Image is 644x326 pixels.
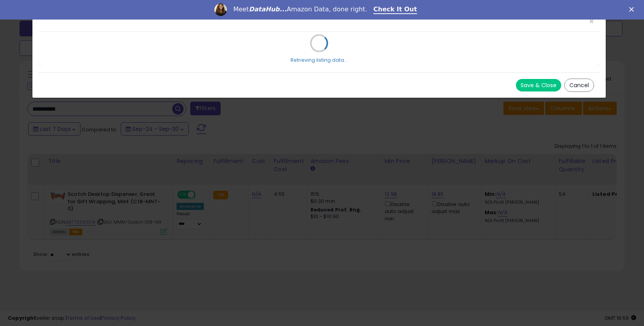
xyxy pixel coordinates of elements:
[589,16,594,27] span: ×
[373,5,417,14] a: Check It Out
[291,57,348,64] div: Retrieving listing data...
[214,4,227,16] img: Profile image for Georgie
[516,79,561,91] button: Save & Close
[233,5,367,13] div: Meet Amazon Data, done right.
[249,5,287,13] i: DataHub...
[564,79,594,92] button: Cancel
[629,7,637,12] div: Close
